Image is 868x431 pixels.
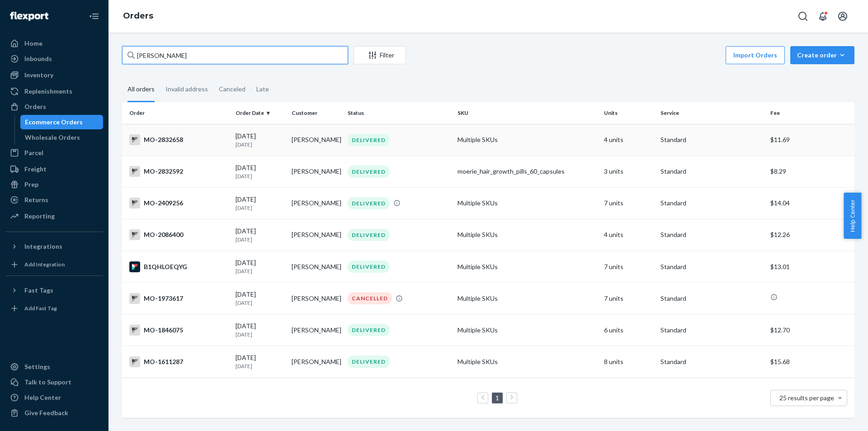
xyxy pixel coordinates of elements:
div: Parcel [24,148,43,157]
p: [DATE] [236,331,284,338]
input: Search orders [122,46,348,64]
td: Multiple SKUs [454,219,600,251]
div: [DATE] [236,163,284,180]
div: MO-1973617 [129,293,228,304]
div: Filter [354,51,406,60]
div: [DATE] [236,132,284,148]
div: Help Center [24,393,61,402]
td: Multiple SKUs [454,251,600,283]
div: Customer [292,109,340,117]
td: $12.26 [767,219,854,251]
a: Orders [5,99,103,114]
p: [DATE] [236,141,284,148]
p: Standard [660,294,763,303]
p: Standard [660,357,763,366]
td: 3 units [600,156,656,187]
td: 7 units [600,187,656,219]
p: Standard [660,262,763,271]
div: B1QHLOEQYG [129,261,228,272]
th: Order [122,102,232,124]
a: Orders [123,11,153,21]
td: 7 units [600,283,656,314]
td: Multiple SKUs [454,187,600,219]
div: DELIVERED [348,166,390,178]
button: Open account menu [834,7,852,25]
div: Late [256,77,269,101]
div: Talk to Support [24,378,71,387]
div: Invalid address [165,77,208,101]
th: Fee [767,102,854,124]
p: [DATE] [236,362,284,370]
td: Multiple SKUs [454,283,600,314]
td: [PERSON_NAME] [288,156,344,187]
td: $12.70 [767,314,854,346]
p: [DATE] [236,204,284,212]
th: SKU [454,102,600,124]
a: Returns [5,193,103,207]
button: Create order [790,46,854,64]
p: Standard [660,199,763,208]
button: Import Orders [726,46,785,64]
div: Fast Tags [24,286,53,295]
div: DELIVERED [348,229,390,241]
div: [DATE] [236,258,284,275]
p: [DATE] [236,172,284,180]
td: Multiple SKUs [454,314,600,346]
button: Open notifications [814,7,832,25]
div: Home [24,39,42,48]
div: DELIVERED [348,260,390,273]
button: Give Feedback [5,406,103,420]
div: Replenishments [24,87,72,96]
div: [DATE] [236,353,284,370]
td: Multiple SKUs [454,124,600,156]
th: Service [657,102,767,124]
a: Talk to Support [5,375,103,389]
div: Create order [797,51,848,60]
button: Fast Tags [5,283,103,298]
td: [PERSON_NAME] [288,314,344,346]
a: Wholesale Orders [20,130,104,145]
div: Returns [24,195,48,204]
a: Prep [5,177,103,192]
p: [DATE] [236,267,284,275]
a: Add Fast Tag [5,301,103,316]
td: $13.01 [767,251,854,283]
div: Give Feedback [24,408,68,417]
ol: breadcrumbs [116,3,160,29]
div: moerie_hair_growth_pills_60_capsules [458,167,597,176]
div: Freight [24,165,47,174]
a: Parcel [5,146,103,160]
th: Units [600,102,656,124]
td: [PERSON_NAME] [288,124,344,156]
div: MO-2832658 [129,134,228,145]
span: Help Center [844,193,861,239]
td: 7 units [600,251,656,283]
a: Freight [5,162,103,176]
div: Add Fast Tag [24,304,57,312]
div: Reporting [24,212,55,221]
button: Close Navigation [85,7,103,25]
span: 25 results per page [779,394,834,402]
div: All orders [127,77,155,102]
a: Inventory [5,68,103,82]
a: Home [5,36,103,51]
div: [DATE] [236,290,284,307]
a: Page 1 is your current page [494,394,501,402]
div: Settings [24,362,50,371]
td: $11.69 [767,124,854,156]
td: Multiple SKUs [454,346,600,378]
div: Integrations [24,242,62,251]
td: 4 units [600,124,656,156]
th: Order Date [232,102,288,124]
td: [PERSON_NAME] [288,219,344,251]
div: Add Integration [24,260,65,268]
button: Open Search Box [794,7,812,25]
td: $8.29 [767,156,854,187]
div: [DATE] [236,322,284,338]
div: Ecommerce Orders [25,118,83,127]
div: Orders [24,102,46,111]
div: MO-1846075 [129,325,228,336]
p: Standard [660,167,763,176]
div: CANCELLED [348,292,392,304]
a: Replenishments [5,84,103,99]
